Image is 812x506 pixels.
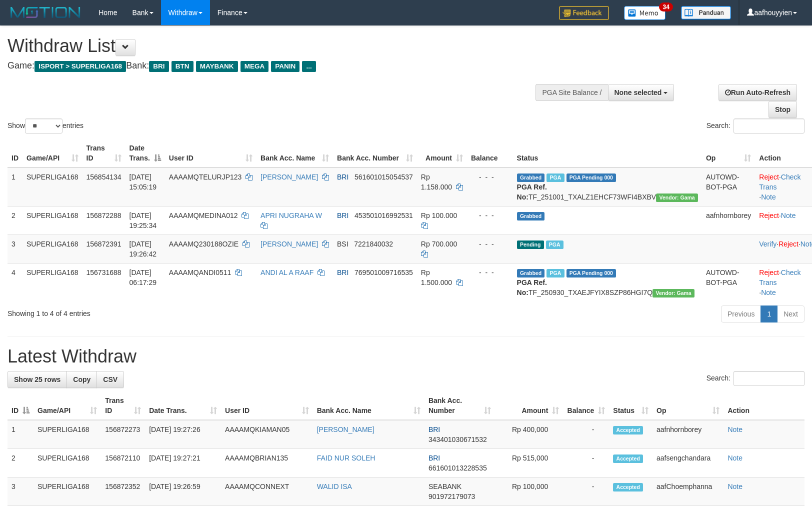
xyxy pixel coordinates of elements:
span: Grabbed [517,212,545,220]
th: Date Trans.: activate to sort column ascending [145,391,221,420]
span: PGA Pending [566,173,616,182]
th: User ID: activate to sort column ascending [165,139,256,167]
a: Copy [66,371,97,388]
td: AUTOWD-BOT-PGA [702,167,755,206]
span: Grabbed [517,173,545,182]
td: 1 [7,167,22,206]
th: ID [7,139,22,167]
th: ID: activate to sort column descending [7,391,33,420]
th: Balance: activate to sort column ascending [563,391,609,420]
span: 156854134 [86,173,121,181]
button: None selected [608,84,674,101]
img: Feedback.jpg [559,6,609,20]
td: 2 [7,206,22,234]
span: 156872288 [86,211,121,219]
span: Marked by aafsengchandara [546,173,564,182]
span: AAAAMQANDI0511 [169,268,231,276]
span: Copy 453501016992531 to clipboard [354,211,413,219]
label: Show entries [7,118,83,133]
span: Rp 100.000 [421,211,457,219]
h1: Latest Withdraw [7,346,804,366]
th: Date Trans.: activate to sort column descending [125,139,165,167]
span: PGA Pending [566,269,616,277]
td: [DATE] 19:27:21 [145,449,221,477]
span: 34 [659,2,672,11]
th: Game/API: activate to sort column ascending [33,391,101,420]
span: Vendor URL: https://trx31.1velocity.biz [652,289,694,297]
td: SUPERLIGA168 [22,234,82,263]
th: Bank Acc. Name: activate to sort column ascending [256,139,333,167]
a: Reject [759,173,779,181]
td: - [563,477,609,506]
span: BRI [337,211,348,219]
label: Search: [706,118,804,133]
span: MAYBANK [196,61,238,72]
input: Search: [733,118,804,133]
td: aafnhornborey [702,206,755,234]
td: AAAAMQBRIAN135 [221,449,313,477]
th: Game/API: activate to sort column ascending [22,139,82,167]
span: PANIN [271,61,299,72]
span: ISPORT > SUPERLIGA168 [34,61,126,72]
td: SUPERLIGA168 [33,420,101,449]
td: 3 [7,477,33,506]
td: 156872273 [101,420,145,449]
th: Status [513,139,702,167]
span: Show 25 rows [14,375,60,383]
td: 156872110 [101,449,145,477]
a: Note [761,193,776,201]
a: FAID NUR SOLEH [317,454,375,462]
span: BTN [171,61,193,72]
span: BRI [149,61,168,72]
a: Verify [759,240,776,248]
b: PGA Ref. No: [517,278,547,296]
b: PGA Ref. No: [517,183,547,201]
td: AAAAMQCONNEXT [221,477,313,506]
span: Rp 1.158.000 [421,173,452,191]
div: - - - [471,239,509,249]
span: BRI [337,268,348,276]
span: BRI [428,454,440,462]
span: CSV [103,375,117,383]
a: Note [727,454,742,462]
a: Next [777,305,804,322]
td: Rp 515,000 [495,449,563,477]
a: CSV [96,371,124,388]
span: [DATE] 19:26:42 [129,240,157,258]
span: BSI [337,240,348,248]
a: Reject [759,211,779,219]
span: ... [302,61,315,72]
td: SUPERLIGA168 [22,263,82,301]
div: PGA Site Balance / [535,84,607,101]
th: User ID: activate to sort column ascending [221,391,313,420]
td: TF_250930_TXAEJFYIX8SZP86HGI7Q [513,263,702,301]
th: Op: activate to sort column ascending [702,139,755,167]
select: Showentries [25,118,62,133]
img: panduan.png [681,6,731,19]
td: Rp 400,000 [495,420,563,449]
td: 1 [7,420,33,449]
span: Accepted [613,454,643,463]
span: 156872391 [86,240,121,248]
td: aafnhornborey [652,420,723,449]
span: Copy [73,375,90,383]
div: Showing 1 to 4 of 4 entries [7,304,331,318]
a: Previous [721,305,761,322]
th: Bank Acc. Number: activate to sort column ascending [333,139,417,167]
td: SUPERLIGA168 [33,477,101,506]
td: [DATE] 19:26:59 [145,477,221,506]
span: Copy 769501009716535 to clipboard [354,268,413,276]
a: WALID ISA [317,482,352,490]
td: AAAAMQKIAMAN05 [221,420,313,449]
span: Pending [517,240,544,249]
h4: Game: Bank: [7,61,531,71]
a: Reject [759,268,779,276]
a: Note [761,288,776,296]
a: Reject [778,240,798,248]
span: Rp 700.000 [421,240,457,248]
td: aafChoemphanna [652,477,723,506]
a: Run Auto-Refresh [718,84,797,101]
span: Grabbed [517,269,545,277]
span: Marked by aafsoycanthlai [546,240,563,249]
span: Copy 561601015054537 to clipboard [354,173,413,181]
